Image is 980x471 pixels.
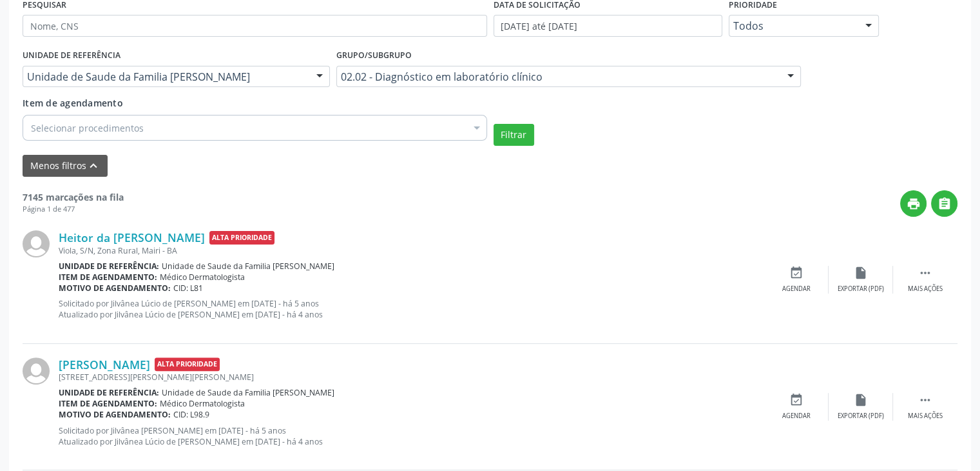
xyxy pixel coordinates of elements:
[23,97,123,109] span: Item de agendamento
[155,357,220,371] span: Alta Prioridade
[59,230,205,245] a: Heitor da [PERSON_NAME]
[937,197,952,211] i: 
[494,124,534,146] button: Filtrar
[23,357,50,385] img: img
[173,409,209,420] span: CID: L98.9
[838,285,884,294] div: Exportar (PDF)
[23,15,487,37] input: Nome, CNS
[59,298,764,320] p: Solicitado por Jilvânea Lúcio de [PERSON_NAME] em [DATE] - há 5 anos Atualizado por Jilvânea Lúci...
[27,70,303,83] span: Unidade de Saude da Familia [PERSON_NAME]
[789,393,803,407] i: event_available
[173,283,203,294] span: CID: L81
[900,190,927,217] button: print
[918,393,932,407] i: 
[907,197,921,211] i: print
[23,191,124,203] strong: 7145 marcações na fila
[59,409,171,420] b: Motivo de agendamento:
[59,372,764,383] div: [STREET_ADDRESS][PERSON_NAME][PERSON_NAME]
[931,190,957,217] button: 
[838,412,884,421] div: Exportar (PDF)
[162,261,334,272] span: Unidade de Saude da Familia [PERSON_NAME]
[31,121,144,135] span: Selecionar procedimentos
[59,387,159,398] b: Unidade de referência:
[854,393,868,407] i: insert_drive_file
[59,425,764,447] p: Solicitado por Jilvânea [PERSON_NAME] em [DATE] - há 5 anos Atualizado por Jilvânea Lúcio de [PER...
[782,412,811,421] div: Agendar
[918,266,932,280] i: 
[23,230,50,257] img: img
[733,19,853,32] span: Todos
[908,412,943,421] div: Mais ações
[59,272,157,283] b: Item de agendamento:
[86,159,101,173] i: keyboard_arrow_up
[23,46,120,66] label: UNIDADE DE REFERÊNCIA
[59,245,764,256] div: Viola, S/N, Zona Rural, Mairi - BA
[341,70,774,83] span: 02.02 - Diagnóstico em laboratório clínico
[59,398,157,409] b: Item de agendamento:
[336,46,412,66] label: Grupo/Subgrupo
[209,231,274,245] span: Alta Prioridade
[59,261,159,272] b: Unidade de referência:
[23,155,108,177] button: Menos filtroskeyboard_arrow_up
[908,285,943,294] div: Mais ações
[59,283,171,294] b: Motivo de agendamento:
[782,285,811,294] div: Agendar
[789,266,803,280] i: event_available
[160,272,245,283] span: Médico Dermatologista
[494,15,722,37] input: Selecione um intervalo
[854,266,868,280] i: insert_drive_file
[162,387,334,398] span: Unidade de Saude da Familia [PERSON_NAME]
[59,357,150,372] a: [PERSON_NAME]
[160,398,245,409] span: Médico Dermatologista
[23,204,124,215] div: Página 1 de 477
